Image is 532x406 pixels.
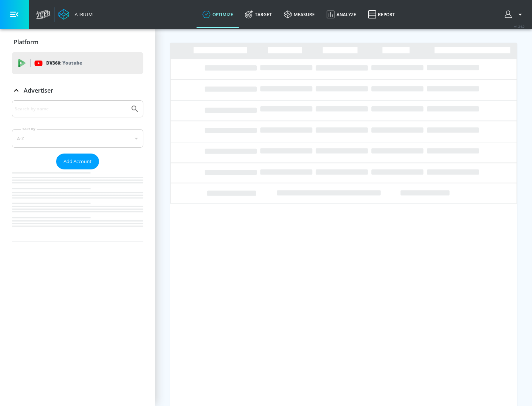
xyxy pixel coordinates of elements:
label: Sort By [21,127,37,131]
span: Add Account [64,157,92,166]
a: Atrium [58,9,93,20]
div: Advertiser [12,100,143,241]
div: DV360: Youtube [12,52,143,74]
p: Youtube [62,59,82,67]
button: Add Account [56,154,99,169]
a: measure [278,1,321,28]
nav: list of Advertiser [12,169,143,241]
span: v 4.24.0 [514,24,525,28]
a: Analyze [321,1,362,28]
p: DV360: [46,59,82,67]
a: Target [239,1,278,28]
a: Report [362,1,401,28]
a: optimize [197,1,239,28]
input: Search by name [15,104,127,114]
p: Advertiser [24,86,53,94]
div: Advertiser [12,80,143,101]
div: A-Z [12,129,143,148]
div: Platform [12,32,143,52]
div: Atrium [72,11,93,18]
p: Platform [14,38,38,46]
